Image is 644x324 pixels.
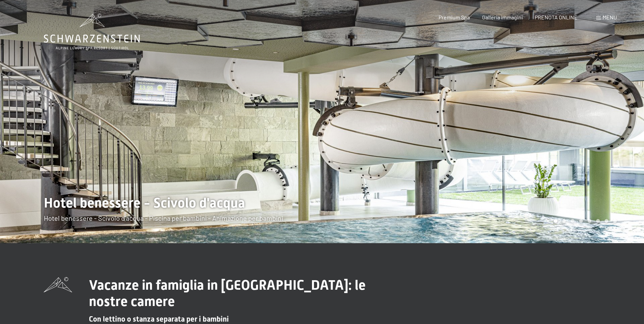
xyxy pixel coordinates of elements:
[613,219,617,223] div: Carousel Page 8
[89,315,229,323] span: Con lettino o stanza separata per i bambini
[562,219,566,223] div: Carousel Page 2
[605,219,608,223] div: Carousel Page 7
[596,219,600,223] div: Carousel Page 6
[482,14,523,20] a: Galleria immagini
[579,219,583,223] div: Carousel Page 4
[571,219,574,223] div: Carousel Page 3
[588,219,591,223] div: Carousel Page 5
[439,14,470,20] a: Premium Spa
[551,219,617,223] div: Carousel Pagination
[535,14,577,20] a: PRENOTA ONLINE
[89,277,366,309] span: Vacanze in famiglia in [GEOGRAPHIC_DATA]: le nostre camere
[554,219,557,223] div: Carousel Page 1 (Current Slide)
[603,14,617,20] span: Menu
